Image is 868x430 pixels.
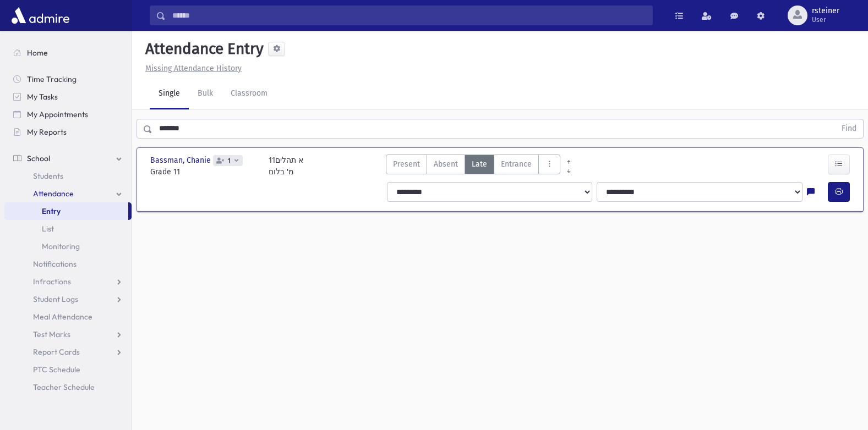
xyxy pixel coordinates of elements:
span: My Tasks [27,92,58,102]
a: Attendance [4,185,132,202]
span: Monitoring [42,241,80,251]
a: Test Marks [4,326,132,343]
span: 1 [226,157,233,164]
a: Teacher Schedule [4,378,132,396]
span: Grade 11 [150,166,258,178]
u: Missing Attendance History [145,64,242,73]
span: My Reports [27,127,67,137]
h5: Attendance Entry [141,40,264,58]
span: School [27,153,50,163]
span: Test Marks [33,329,70,339]
span: My Appointments [27,109,88,119]
a: Student Logs [4,290,132,308]
a: Classroom [222,79,276,109]
a: Missing Attendance History [141,64,242,73]
div: AttTypes [386,155,560,178]
input: Search [166,5,652,25]
span: List [42,224,54,234]
span: Infractions [33,277,71,286]
a: My Appointments [4,106,132,123]
span: Students [33,171,63,181]
a: Report Cards [4,343,132,361]
span: Absent [434,158,458,170]
img: AdmirePro [9,4,72,26]
span: Meal Attendance [33,312,92,322]
a: My Reports [4,123,132,141]
span: User [812,15,839,24]
a: Notifications [4,255,132,273]
span: rsteiner [812,7,839,15]
span: Entry [42,206,61,216]
a: Time Tracking [4,70,132,88]
span: Present [393,158,420,170]
a: Single [150,79,189,109]
a: Home [4,44,132,62]
a: Infractions [4,273,132,290]
a: Monitoring [4,238,132,255]
span: Late [472,158,487,170]
a: PTC Schedule [4,361,132,378]
a: My Tasks [4,88,132,106]
span: Teacher Schedule [33,382,95,392]
span: Report Cards [33,347,80,357]
span: Entrance [501,158,532,170]
span: Notifications [33,259,77,269]
span: Time Tracking [27,74,77,84]
a: Bulk [189,79,222,109]
a: Meal Attendance [4,308,132,326]
span: Home [27,48,48,58]
button: Find [835,119,863,138]
a: School [4,150,132,167]
a: List [4,220,132,238]
span: Bassman, Chanie [150,155,213,166]
span: Student Logs [33,294,78,304]
a: Students [4,167,132,185]
span: Attendance [33,189,74,199]
span: PTC Schedule [33,365,80,374]
div: 11א תהלים מ' בלום [269,155,303,178]
a: Entry [4,202,128,220]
